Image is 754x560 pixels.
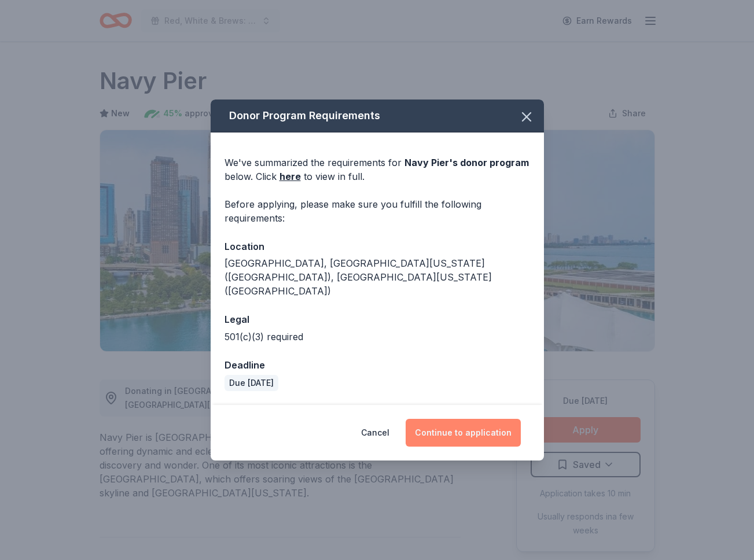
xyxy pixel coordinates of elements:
[225,156,530,183] div: We've summarized the requirements for below. Click to view in full.
[225,312,530,327] div: Legal
[211,100,544,132] div: Donor Program Requirements
[225,330,530,344] div: 501(c)(3) required
[404,157,529,168] span: Navy Pier 's donor program
[225,197,530,225] div: Before applying, please make sure you fulfill the following requirements:
[225,256,530,298] div: [GEOGRAPHIC_DATA], [GEOGRAPHIC_DATA][US_STATE] ([GEOGRAPHIC_DATA]), [GEOGRAPHIC_DATA][US_STATE] (...
[225,375,278,391] div: Due [DATE]
[361,419,389,447] button: Cancel
[279,170,301,183] a: here
[406,419,521,447] button: Continue to application
[225,358,530,373] div: Deadline
[225,239,530,254] div: Location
